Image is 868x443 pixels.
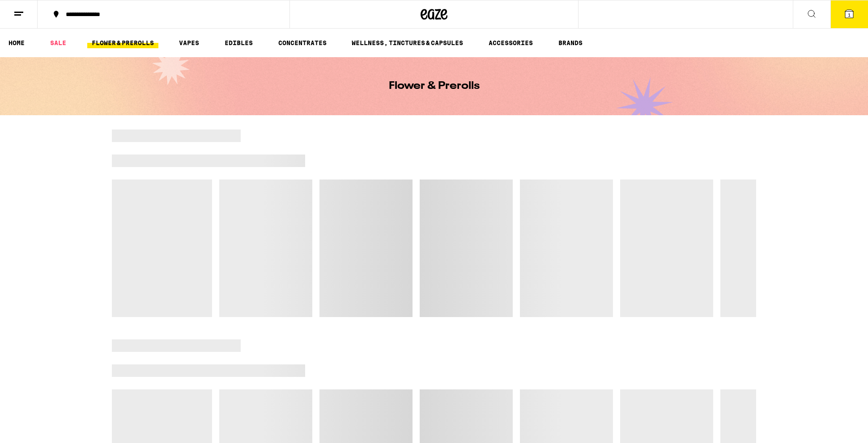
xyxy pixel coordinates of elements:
[4,38,29,48] a: HOME
[389,81,480,92] h1: Flower & Prerolls
[220,38,257,48] a: EDIBLES
[830,0,868,28] button: 1
[87,38,158,48] a: FLOWER & PREROLLS
[848,12,851,17] span: 1
[554,38,587,48] a: BRANDS
[46,38,71,48] a: SALE
[347,38,468,48] a: WELLNESS, TINCTURES & CAPSULES
[174,38,204,48] a: VAPES
[274,38,331,48] a: CONCENTRATES
[484,38,537,48] a: ACCESSORIES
